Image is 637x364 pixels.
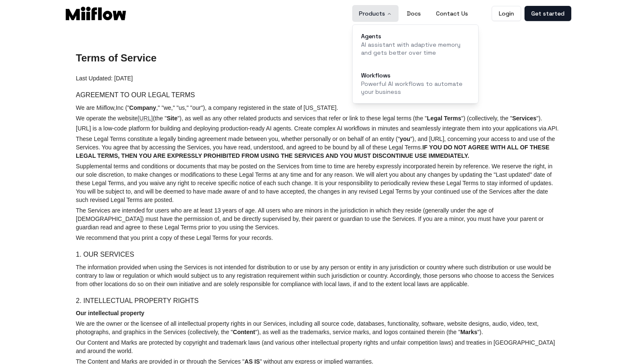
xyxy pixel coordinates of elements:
[427,115,461,122] strong: Legal Terms
[76,135,561,160] p: These Legal Terms constitute a legally binding agreement made between you, whether personally or ...
[76,319,561,336] p: We are the owner or the licensee of all intellectual property rights in our Services, including a...
[356,67,476,101] a: WorkflowsPowerful AI workflows to automate your business
[492,6,521,21] a: Login
[76,124,561,133] p: [URL] is a low-code platform for building and deploying production-ready AI agents. Create comple...
[138,115,153,122] a: [URL]
[76,206,561,231] p: The Services are intended for users who are at least 13 years of age. All users who are minors in...
[400,5,428,22] a: Docs
[361,33,471,39] div: Agents
[76,263,561,288] p: The information provided when using the Services is not intended for distribution to or use by an...
[76,251,134,258] a: 1. OUR SERVICES
[76,234,561,242] p: We recommend that you print a copy of these Legal Terms for your records.
[76,162,561,204] p: Supplemental terms and conditions or documents that may be posted on the Services from time to ti...
[512,115,537,122] strong: Services
[76,338,561,355] p: Our Content and Marks are protected by copyright and trademark laws (and various other intellectu...
[76,104,561,112] p: We are Miiflow,Inc (" ," "we," "us," "our"), a company registered in the state of [US_STATE].
[361,80,471,96] p: Powerful AI workflows to automate your business
[352,5,475,22] nav: Main
[400,136,410,142] strong: you
[361,72,471,78] div: Workflows
[233,329,255,335] strong: Content
[361,41,471,57] p: AI assistant with adaptive memory and gets better over time
[76,74,561,82] p: Last Updated: [DATE]
[460,329,477,335] strong: Marks
[353,25,479,104] div: Products
[525,6,571,21] a: Get started
[167,115,178,122] strong: Site
[66,7,126,20] img: Logo
[356,28,476,62] a: AgentsAI assistant with adaptive memory and gets better over time
[429,5,475,22] a: Contact Us
[76,114,561,122] p: We operate the website (the " "), as well as any other related products and services that refer o...
[129,104,156,111] strong: Company
[76,310,145,316] strong: Our intellectual property
[76,52,561,64] h1: Terms of Service
[76,297,198,304] a: 2. INTELLECTUAL PROPERTY RIGHTS
[352,5,399,22] button: Products
[76,91,195,98] a: AGREEMENT TO OUR LEGAL TERMS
